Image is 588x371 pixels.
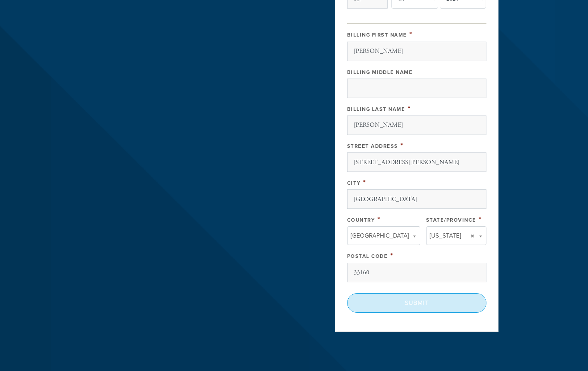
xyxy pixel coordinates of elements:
label: Billing First Name [347,32,407,38]
label: Billing Last Name [347,106,405,112]
label: Billing Middle Name [347,69,413,75]
label: State/Province [426,217,476,223]
span: [US_STATE] [430,231,461,241]
label: Country [347,217,375,223]
span: [GEOGRAPHIC_DATA] [351,231,409,241]
label: City [347,180,361,186]
label: Street Address [347,143,398,149]
span: This field is required. [479,215,482,224]
label: Postal Code [347,253,388,259]
a: [GEOGRAPHIC_DATA] [347,226,420,245]
span: This field is required. [390,251,393,260]
span: This field is required. [400,141,404,150]
span: This field is required. [377,215,381,224]
span: This field is required. [363,178,366,187]
span: This field is required. [408,104,411,113]
span: This field is required. [409,30,412,38]
input: Submit [347,293,486,313]
a: [US_STATE] [426,226,486,245]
